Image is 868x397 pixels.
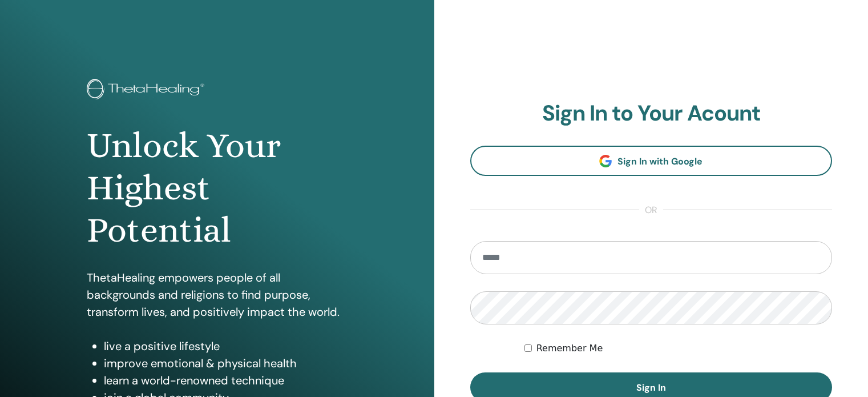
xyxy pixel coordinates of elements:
[104,355,348,372] li: improve emotional & physical health
[524,342,832,355] div: Keep me authenticated indefinitely or until I manually logout
[470,146,833,176] a: Sign In with Google
[639,203,663,217] span: or
[104,372,348,389] li: learn a world-renowned technique
[104,338,348,355] li: live a positive lifestyle
[87,269,348,320] p: ThetaHealing empowers people of all backgrounds and religions to find purpose, transform lives, a...
[470,101,833,127] h2: Sign In to Your Acount
[636,382,666,394] span: Sign In
[617,155,703,167] span: Sign In with Google
[87,125,348,252] h1: Unlock Your Highest Potential
[536,342,603,355] label: Remember Me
